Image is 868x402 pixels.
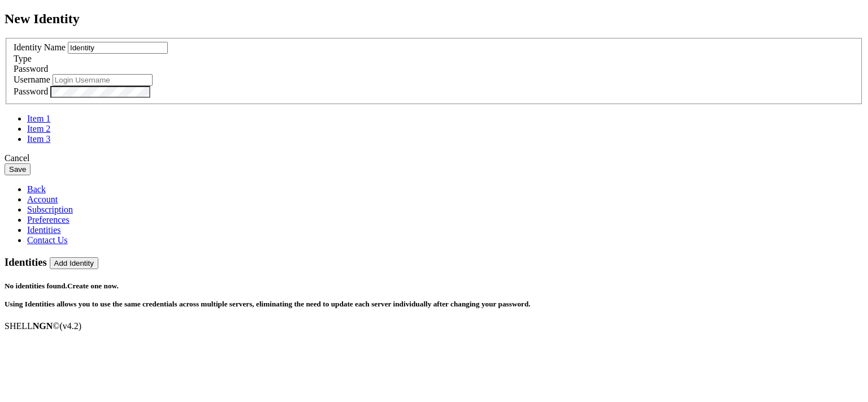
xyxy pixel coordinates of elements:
a: Item 1 [27,114,50,123]
span: 4.2.0 [60,321,82,331]
span: SHELL © [5,321,81,331]
a: Account [27,194,58,204]
button: Save [5,163,31,175]
h5: No identities found. Using Identities allows you to use the same credentials across multiple serv... [5,282,863,309]
div: Password [14,64,854,74]
a: Item 3 [27,134,50,144]
a: Item 2 [27,124,50,133]
button: Add Identity [50,257,98,269]
a: Back [27,184,46,194]
label: Type [14,54,32,63]
h3: Identities [5,256,863,269]
a: Preferences [27,215,70,224]
a: Subscription [27,205,73,214]
label: Username [14,75,50,84]
h2: New Identity [5,11,863,27]
a: Contact Us [27,235,68,245]
label: Identity Name [14,42,66,52]
input: Login Username [53,74,153,86]
div: Cancel [5,153,863,163]
span: Password [14,64,48,74]
b: NGN [33,321,53,331]
a: Identities [27,225,61,235]
label: Password [14,87,48,96]
a: Create one now. [67,282,119,290]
